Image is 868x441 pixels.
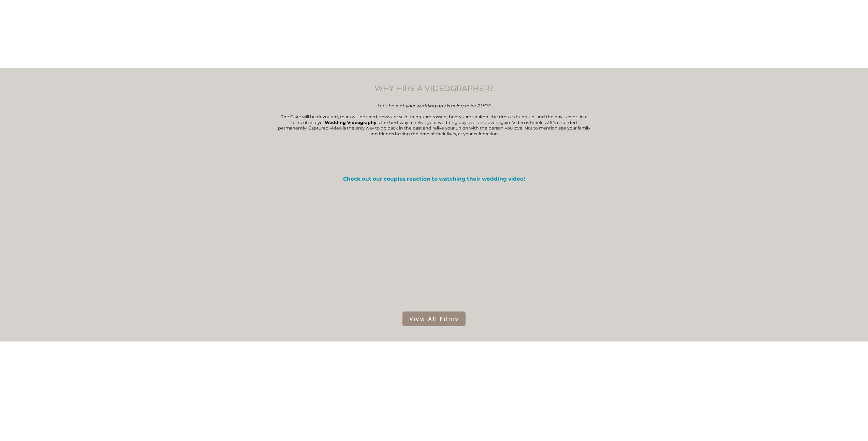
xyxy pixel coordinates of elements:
[410,20,459,30] em: Since [DATE]
[378,103,490,108] em: Let’s be real, your wedding day is going to be BUSY!
[343,176,525,182] strong: Check out our couples reaction to watching their wedding video!
[402,311,466,326] a: View All Films
[277,83,592,94] h4: WHY HIRE A VIDEOGRAPHER?
[325,120,377,125] strong: Wedding Videography
[277,103,592,137] p: The Cake will be devoured, tears will be shed, vows are said, things are tossed, bootys are shake...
